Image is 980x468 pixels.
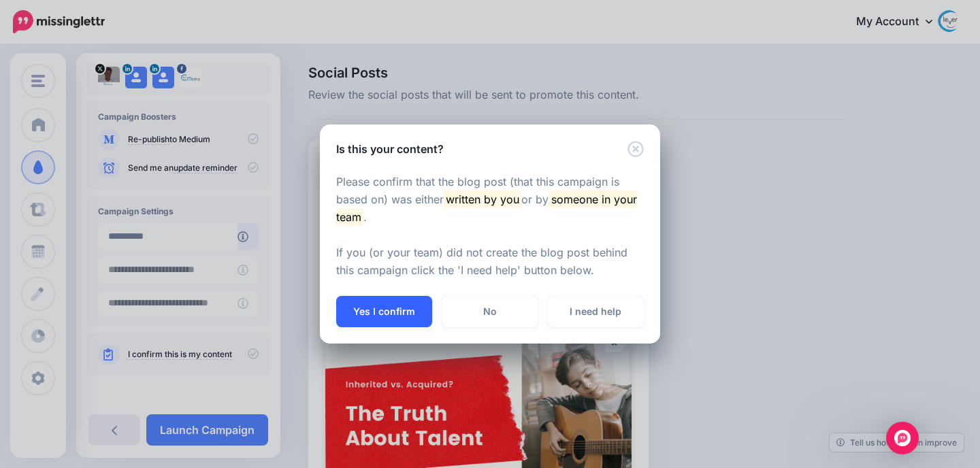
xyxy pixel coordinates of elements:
a: I need help [548,296,644,327]
button: Yes I confirm [336,296,432,327]
mark: someone in your team [336,190,637,226]
p: Please confirm that the blog post (that this campaign is based on) was either or by . If you (or ... [336,173,644,280]
mark: written by you [444,190,521,208]
h5: Is this your content? [336,141,444,157]
div: Open Intercom Messenger [886,422,919,454]
button: Close [627,141,644,158]
a: No [442,296,538,327]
